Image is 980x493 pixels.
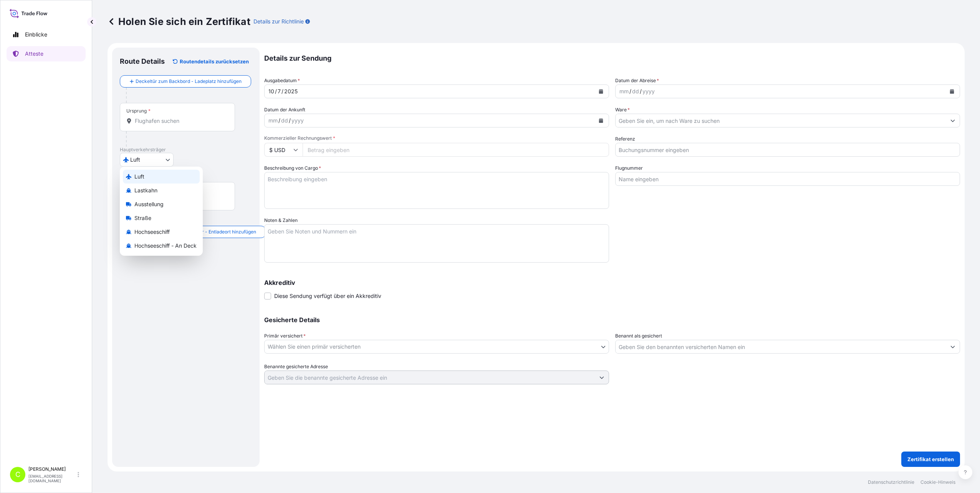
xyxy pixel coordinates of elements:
[264,78,297,83] font: Ausgabedatum
[120,75,251,88] button: Deckeltür zum Backbord - Ladeplatz hinzufügen
[615,332,662,340] label: Benannt als gesichert
[268,87,275,96] div: Monat
[595,85,607,98] button: Kalender
[277,87,281,96] div: Tag
[126,108,147,114] font: Ursprung
[28,474,76,483] p: [EMAIL_ADDRESS][DOMAIN_NAME]
[264,48,960,69] p: Details zur Sendung
[120,153,174,167] button: Verkehrsmittel auswählen
[631,87,640,96] div: Tag
[615,78,656,83] font: Datum der Abreise
[134,228,170,236] span: Hochseeschiff
[642,87,656,96] div: Jahr
[120,57,165,66] p: Route Details
[134,242,197,250] span: Hochseeschiff - An Deck
[595,114,607,127] button: Kalender
[135,117,225,125] input: Ursprung
[120,147,252,153] p: Hauptverkehrsträger
[264,363,328,371] label: Benannte gesicherte Adresse
[616,340,946,354] input: Gesicherter Name
[278,116,280,125] div: /
[265,371,595,384] input: Benannte gesicherte Adresse
[180,58,249,65] p: Routendetails zurücksetzen
[640,87,642,96] div: /
[15,471,20,478] span: C
[946,340,960,354] button: Vorschläge anzeigen
[25,31,47,38] p: Einblicke
[25,50,43,58] p: Atteste
[615,172,960,186] input: Name eingeben
[264,106,305,114] span: Datum der Ankunft
[134,187,157,194] span: Lastkahn
[264,340,609,354] button: Wählen Sie einen primär versicherten
[868,479,914,485] a: Datenschutzrichtlinie
[289,116,291,125] div: /
[920,479,955,485] a: Cookie-Hinweis
[268,116,278,125] div: Monat
[268,343,361,351] span: Wählen Sie einen primär versicherten
[283,87,298,96] div: Jahr
[264,217,298,224] label: Noten & Zahlen
[907,455,954,463] p: Zertifikat erstellen
[615,135,635,143] label: Referenz
[264,280,960,286] p: Akkreditiv
[169,55,252,68] button: Routendetails zurücksetzen
[629,87,631,96] div: /
[619,87,629,96] div: Monat
[616,114,946,127] input: Geben Sie ein, um nach Ware zu suchen
[946,114,960,127] button: Vorschläge anzeigen
[275,87,277,96] div: /
[291,116,305,125] div: Jahr
[264,333,303,339] font: Primär versichert
[7,27,86,42] a: Einblicke
[303,143,609,157] input: Betrag eingeben
[120,167,203,256] div: Verkehrsmittel auswählen
[134,214,151,222] span: Straße
[253,18,304,25] p: Details zur Richtlinie
[130,156,140,164] span: Luft
[615,107,627,112] font: Ware
[281,87,283,96] div: /
[264,317,960,323] p: Gesicherte Details
[134,200,164,208] span: Ausstellung
[118,15,250,28] font: Holen Sie sich ein Zertifikat
[264,135,332,141] font: Kommerzieller Rechnungswert
[615,143,960,157] input: Buchungsnummer eingeben
[136,78,242,85] span: Deckeltür zum Backbord - Ladeplatz hinzufügen
[7,46,86,61] a: Atteste
[615,164,643,172] label: Flugnummer
[134,173,144,180] span: Luft
[28,466,76,472] p: [PERSON_NAME]
[264,165,318,171] font: Beschreibung von Cargo
[946,85,958,98] button: Kalender
[280,116,289,125] div: Tag
[274,292,381,300] span: Diese Sendung verfügt über ein Akkreditiv
[595,371,609,384] button: Vorschläge anzeigen
[901,452,960,467] button: Zertifikat erstellen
